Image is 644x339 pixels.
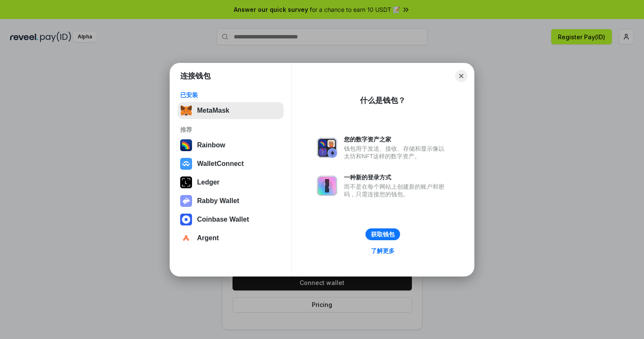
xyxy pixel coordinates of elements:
div: 了解更多 [371,247,395,255]
a: 了解更多 [366,245,400,256]
div: 钱包用于发送、接收、存储和显示像以太坊和NFT这样的数字资产。 [344,145,449,160]
button: MetaMask [178,102,284,119]
button: Argent [178,230,284,247]
div: 获取钱包 [371,231,395,238]
div: 您的数字资产之家 [344,136,449,143]
div: MetaMask [197,107,229,114]
div: 已安装 [180,91,281,99]
img: svg+xml,%3Csvg%20width%3D%2228%22%20height%3D%2228%22%20viewBox%3D%220%200%2028%2028%22%20fill%3D... [180,158,192,170]
div: Coinbase Wallet [197,216,249,223]
img: svg+xml,%3Csvg%20width%3D%2228%22%20height%3D%2228%22%20viewBox%3D%220%200%2028%2028%22%20fill%3D... [180,214,192,225]
div: 什么是钱包？ [360,95,406,106]
img: svg+xml,%3Csvg%20xmlns%3D%22http%3A%2F%2Fwww.w3.org%2F2000%2Fsvg%22%20fill%3D%22none%22%20viewBox... [317,138,337,158]
button: Close [455,70,467,82]
button: Rabby Wallet [178,193,284,209]
div: WalletConnect [197,160,244,168]
button: Rainbow [178,137,284,154]
div: 一种新的登录方式 [344,174,449,181]
img: svg+xml,%3Csvg%20fill%3D%22none%22%20height%3D%2233%22%20viewBox%3D%220%200%2035%2033%22%20width%... [180,105,192,117]
div: Ledger [197,179,219,186]
button: 获取钱包 [365,228,400,240]
img: svg+xml,%3Csvg%20xmlns%3D%22http%3A%2F%2Fwww.w3.org%2F2000%2Fsvg%22%20fill%3D%22none%22%20viewBox... [180,195,192,207]
button: WalletConnect [178,155,284,172]
button: Ledger [178,174,284,191]
div: Rabby Wallet [197,197,239,205]
img: svg+xml,%3Csvg%20width%3D%2228%22%20height%3D%2228%22%20viewBox%3D%220%200%2028%2028%22%20fill%3D... [180,232,192,244]
div: 推荐 [180,126,281,133]
button: Coinbase Wallet [178,211,284,228]
div: 而不是在每个网站上创建新的账户和密码，只需连接您的钱包。 [344,183,449,198]
img: svg+xml,%3Csvg%20width%3D%22120%22%20height%3D%22120%22%20viewBox%3D%220%200%20120%20120%22%20fil... [180,139,192,151]
img: svg+xml,%3Csvg%20xmlns%3D%22http%3A%2F%2Fwww.w3.org%2F2000%2Fsvg%22%20width%3D%2228%22%20height%3... [180,176,192,188]
div: Rainbow [197,141,225,149]
div: Argent [197,234,219,242]
img: svg+xml,%3Csvg%20xmlns%3D%22http%3A%2F%2Fwww.w3.org%2F2000%2Fsvg%22%20fill%3D%22none%22%20viewBox... [317,176,337,196]
h1: 连接钱包 [180,71,211,81]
